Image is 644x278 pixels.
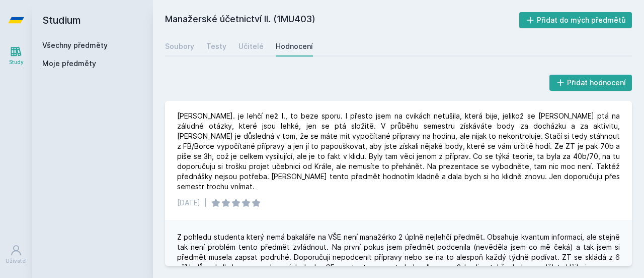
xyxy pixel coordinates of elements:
a: Soubory [165,36,194,57]
a: Učitelé [238,36,264,57]
div: [PERSON_NAME]. je lehčí než I., to beze sporu. I přesto jsem na cvikách netušila, která bije, jel... [177,111,620,192]
a: Uživatel [2,239,30,270]
a: Hodnocení [276,36,313,57]
div: Učitelé [238,41,264,51]
div: Study [9,59,24,66]
div: Soubory [165,41,194,51]
a: Study [2,40,30,71]
a: Všechny předměty [42,41,108,49]
div: Testy [206,41,226,51]
span: Moje předměty [42,59,96,69]
div: [DATE] [177,198,200,208]
div: | [204,198,207,208]
div: Uživatel [6,257,27,265]
h2: Manažerské účetnictví II. (1MU403) [165,12,519,28]
button: Přidat do mých předmětů [519,12,632,28]
div: Hodnocení [276,41,313,51]
button: Přidat hodnocení [549,75,632,91]
a: Testy [206,36,226,57]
